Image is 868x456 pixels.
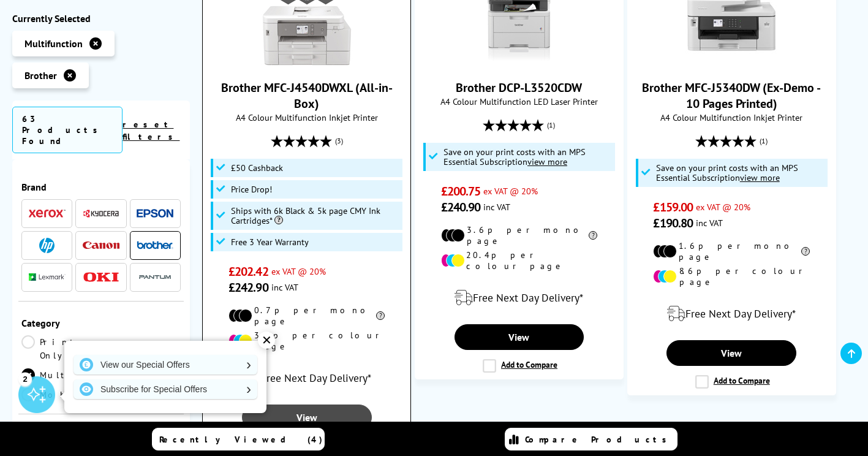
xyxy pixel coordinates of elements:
span: Save on your print costs with an MPS Essential Subscription [443,146,586,167]
span: A4 Colour Multifunction Inkjet Printer [209,112,404,123]
span: Free 3 Year Warranty [231,237,309,247]
a: View our Special Offers [74,355,257,374]
li: 8.6p per colour page [653,265,810,287]
li: 3.4p per colour page [228,330,385,352]
img: Epson [137,209,173,218]
a: View [666,340,796,366]
span: (1) [760,129,768,153]
div: Category [21,317,181,329]
a: Brother MFC-J5340DW (Ex-Demo - 10 Pages Printed) [685,58,777,70]
div: modal_delivery [421,281,617,315]
span: £202.42 [228,264,268,279]
img: OKI [83,272,119,283]
a: Brother DCP-L3520CDW [456,80,582,96]
span: (1) [547,113,555,137]
a: Canon [83,238,119,253]
span: A4 Colour Multifunction LED Laser Printer [421,96,617,107]
img: Xerox [29,210,66,218]
a: Brother MFC-J4540DWXL (All-in-Box) [261,58,353,70]
span: 63 Products Found [12,107,123,153]
a: Kyocera [83,206,119,221]
span: £200.75 [441,183,481,199]
span: £242.90 [228,279,268,295]
div: modal_delivery [209,361,404,395]
a: Brother MFC-J4540DWXL (All-in-Box) [221,80,393,112]
span: inc VAT [696,217,723,229]
span: Multifunction [25,37,83,50]
span: inc VAT [483,201,510,213]
div: ✕ [258,332,275,349]
span: Recently Viewed (4) [159,434,323,445]
li: 1.6p per mono page [653,240,810,262]
span: ex VAT @ 20% [696,201,750,213]
div: modal_delivery [634,297,829,331]
a: Epson [137,206,173,221]
u: view more [527,156,567,167]
span: £50 Cashback [231,163,283,173]
span: ex VAT @ 20% [271,265,326,277]
span: Save on your print costs with an MPS Essential Subscription [656,162,798,183]
label: Add to Compare [483,359,557,373]
li: 0.7p per mono page [228,305,385,327]
span: Brother [25,69,57,82]
a: Compare Products [505,428,677,450]
a: View [455,324,584,350]
span: £190.80 [653,215,693,231]
a: Subscribe for Special Offers [74,379,257,399]
a: Recently Viewed (4) [152,428,325,450]
a: Multifunction [21,368,155,382]
a: reset filters [123,119,179,142]
a: Brother DCP-L3520CDW [473,58,565,70]
span: Price Drop! [231,184,272,194]
div: 2 [18,372,32,386]
a: View [242,405,372,430]
img: Lexmark [29,274,66,281]
span: ex VAT @ 20% [483,185,538,197]
img: Pantum [137,270,173,285]
span: (3) [335,129,343,153]
img: Kyocera [83,209,119,218]
div: Currently Selected [12,12,190,25]
a: Mobile [21,388,101,401]
span: inc VAT [271,281,298,293]
img: Brother [137,241,173,249]
a: OKI [83,270,119,285]
span: Compare Products [525,434,673,445]
img: Canon [83,241,119,249]
li: 3.6p per mono page [441,224,598,246]
a: Print Only [21,335,101,362]
img: HP [39,238,55,253]
a: Brother MFC-J5340DW (Ex-Demo - 10 Pages Printed) [642,80,821,112]
label: Add to Compare [695,375,770,389]
a: Lexmark [29,270,66,285]
div: Brand [21,181,181,193]
span: £240.90 [441,199,481,215]
a: Xerox [29,206,66,221]
span: A4 Colour Multifunction Inkjet Printer [634,112,829,123]
a: Brother [137,238,173,253]
li: 20.4p per colour page [441,249,598,272]
span: £159.00 [653,199,693,215]
a: HP [29,238,66,253]
u: view more [740,172,780,183]
span: Ships with 6k Black & 5k page CMY Ink Cartridges* [231,206,399,226]
a: Pantum [137,270,173,285]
